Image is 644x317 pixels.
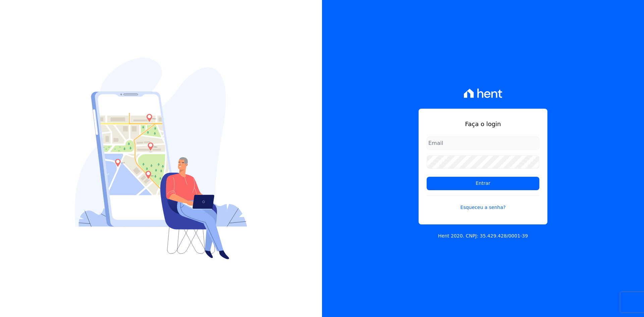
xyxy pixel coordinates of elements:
img: Login [75,58,247,259]
a: Esqueceu a senha? [427,196,539,211]
p: Hent 2020. CNPJ: 35.429.428/0001-39 [438,232,528,240]
input: Email [427,137,539,150]
input: Entrar [427,177,539,190]
h1: Faça o login [427,119,539,128]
